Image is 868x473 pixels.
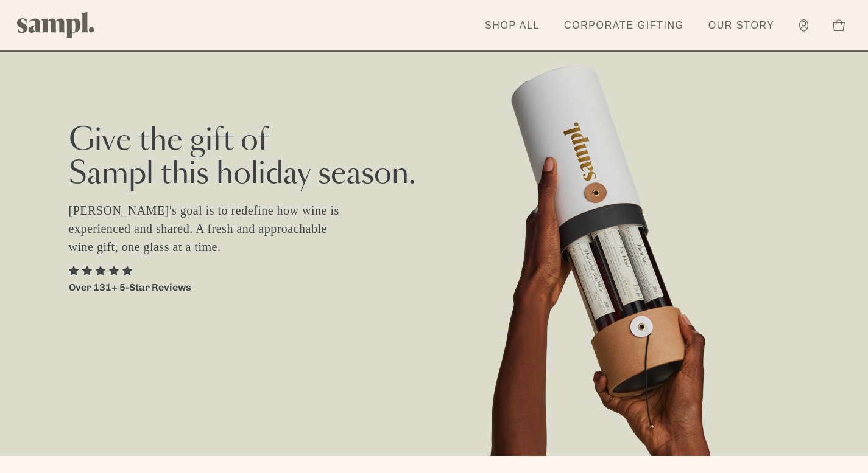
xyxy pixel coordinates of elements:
[69,125,800,192] h2: Give the gift of Sampl this holiday season.
[17,12,95,38] img: Sampl logo
[702,12,781,39] a: Our Story
[69,201,355,256] p: [PERSON_NAME]'s goal is to redefine how wine is experienced and shared. A fresh and approachable ...
[69,280,191,295] p: Over 131+ 5-Star Reviews
[479,12,546,39] a: Shop All
[558,12,690,39] a: Corporate Gifting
